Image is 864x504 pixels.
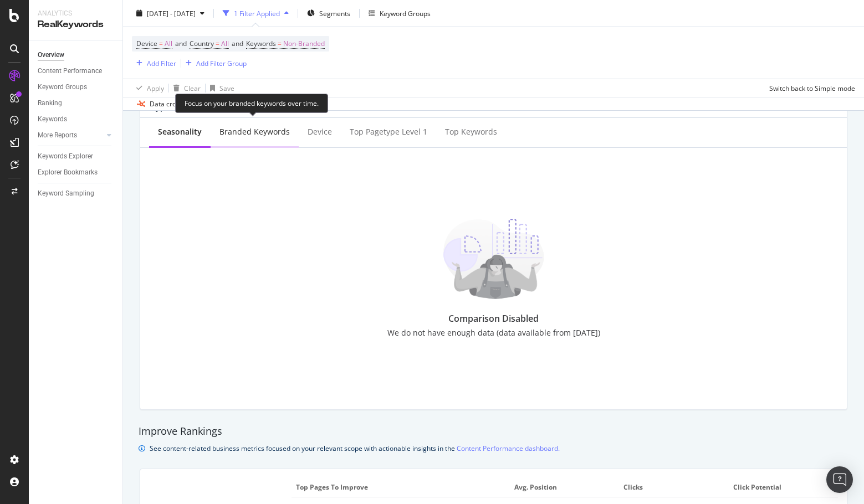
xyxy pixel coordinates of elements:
div: Focus on your branded keywords over time. [175,94,328,113]
div: Content Performance [38,65,102,77]
a: Keywords Explorer [38,151,115,162]
a: Content Performance [38,65,115,77]
a: More Reports [38,130,104,141]
span: [DATE] - [DATE] [147,8,196,18]
div: Data crossed with the Crawl [150,99,236,109]
div: Branded Keywords [219,126,290,137]
div: Keywords Explorer [38,151,93,162]
div: Keywords [38,114,67,125]
div: Ranking [38,97,62,109]
div: 1 Filter Applied [234,8,280,18]
div: See content-related business metrics focused on your relevant scope with actionable insights in the [150,443,560,454]
div: More Reports [38,130,77,141]
span: Top pages to improve [296,482,503,492]
div: Add Filter Group [196,58,247,68]
button: Save [206,79,234,97]
div: Add Filter [147,58,176,68]
div: Keyword Sampling [38,188,94,199]
div: RealKeywords [38,18,114,31]
span: and [175,39,187,48]
div: info banner [139,443,848,454]
button: Segments [303,4,355,22]
button: Keyword Groups [364,4,435,22]
button: 1 Filter Applied [218,4,293,22]
a: Content Performance dashboard. [457,443,560,454]
span: All [165,36,172,52]
div: Explorer Bookmarks [38,167,98,178]
div: Save [219,83,234,92]
div: Seasonality [158,126,202,137]
div: Improve Rankings [139,424,848,439]
span: Non-Branded [283,36,325,52]
span: Clicks [623,482,721,492]
div: Top Keywords [445,126,497,137]
div: Top pagetype Level 1 [350,126,427,137]
span: = [278,39,282,48]
span: Avg. Position [514,482,612,492]
div: Keyword Groups [38,81,87,93]
span: = [159,39,163,48]
div: Apply [147,83,164,92]
span: = [216,39,219,48]
div: Open Intercom Messenger [826,466,853,493]
button: Clear [169,79,201,97]
div: Clear [184,83,201,92]
div: Analytics [38,9,114,18]
button: Switch back to Simple mode [765,79,855,97]
div: Overview [38,49,64,61]
span: Country [190,39,214,48]
span: Click Potential [733,482,831,492]
button: Add Filter Group [181,56,247,70]
div: Device [308,126,332,137]
button: [DATE] - [DATE] [132,4,209,22]
a: Ranking [38,97,115,109]
a: Overview [38,49,115,61]
span: and [232,39,243,48]
div: We do not have enough data (data available from [DATE]) [387,327,600,338]
span: Segments [319,8,350,18]
a: Keyword Groups [38,81,115,93]
img: DOMkxPr1.png [443,219,544,299]
button: Add Filter [132,56,176,70]
span: Device [136,39,157,48]
span: All [221,36,229,52]
div: Switch back to Simple mode [769,83,855,92]
a: Keywords [38,114,115,125]
span: Keywords [246,39,276,48]
div: Keyword Groups [380,8,431,18]
a: Keyword Sampling [38,188,115,199]
button: Apply [132,79,164,97]
a: Explorer Bookmarks [38,167,115,178]
div: Comparison Disabled [448,312,539,325]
